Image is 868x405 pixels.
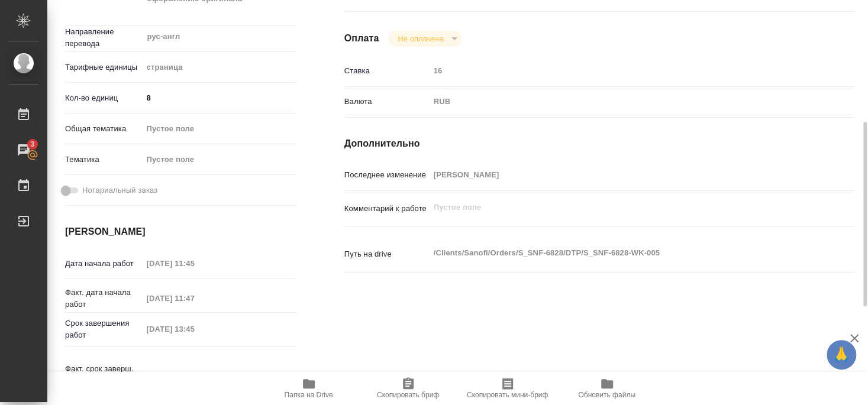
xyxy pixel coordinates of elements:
[65,154,143,166] p: Тематика
[344,96,430,108] p: Валюта
[430,62,812,79] input: Пустое поле
[430,166,812,183] input: Пустое поле
[65,258,143,270] p: Дата начала работ
[394,34,447,44] button: Не оплачена
[82,184,157,196] span: Нотариальный заказ
[259,372,359,405] button: Папка на Drive
[578,391,635,399] span: Обновить файлы
[143,255,246,272] input: Пустое поле
[65,287,143,310] p: Факт. дата начала работ
[827,340,856,370] button: 🙏
[557,372,657,405] button: Обновить файлы
[147,154,283,166] div: Пустое поле
[143,320,246,338] input: Пустое поле
[344,137,855,151] h4: Дополнительно
[143,150,297,170] div: Пустое поле
[143,57,297,77] div: страница
[65,92,143,104] p: Кол-во единиц
[430,92,812,112] div: RUB
[285,391,333,399] span: Папка на Drive
[344,65,430,77] p: Ставка
[65,317,143,341] p: Срок завершения работ
[65,26,143,50] p: Направление перевода
[143,290,246,307] input: Пустое поле
[430,243,812,263] textarea: /Clients/Sanofi/Orders/S_SNF-6828/DTP/S_SNF-6828-WK-005
[143,89,297,106] input: ✎ Введи что-нибудь
[377,391,439,399] span: Скопировать бриф
[65,363,143,387] p: Факт. срок заверш. работ
[65,225,297,239] h4: [PERSON_NAME]
[458,372,557,405] button: Скопировать мини-бриф
[344,203,430,215] p: Комментарий к работе
[344,248,430,260] p: Путь на drive
[143,119,297,139] div: Пустое поле
[23,138,41,150] span: 3
[143,366,246,383] input: Пустое поле
[831,342,851,367] span: 🙏
[467,391,548,399] span: Скопировать мини-бриф
[344,169,430,181] p: Последнее изменение
[359,372,458,405] button: Скопировать бриф
[388,31,461,47] div: Не оплачена
[147,123,283,135] div: Пустое поле
[3,135,44,165] a: 3
[344,31,379,46] h4: Оплата
[65,123,143,135] p: Общая тематика
[65,61,143,73] p: Тарифные единицы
